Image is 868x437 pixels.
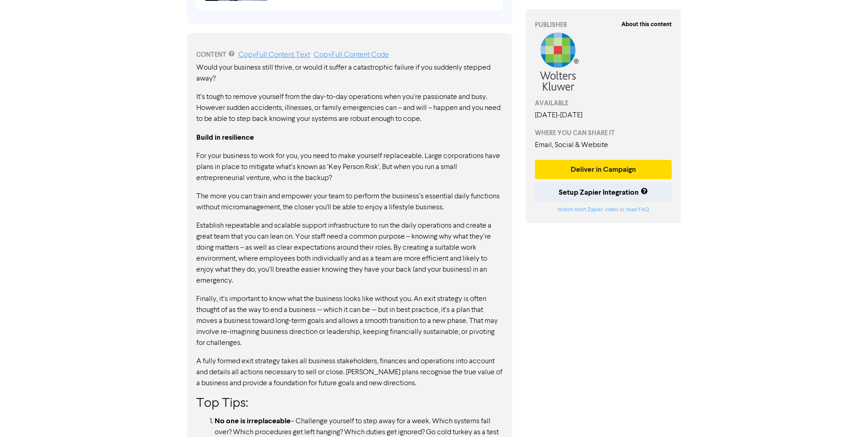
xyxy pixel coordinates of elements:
[626,207,649,213] a: read FAQ
[196,356,503,389] p: A fully formed exit strategy takes all business stakeholders, finances and operations into accoun...
[196,133,254,142] strong: Build in resilience
[535,160,672,179] button: Deliver in Campaign
[535,110,672,121] div: [DATE] - [DATE]
[535,128,672,138] div: WHERE YOU CAN SHARE IT
[535,98,672,108] div: AVAILABLE
[196,294,503,349] p: Finally, it’s important to know what the business looks like without you. An exit strategy is oft...
[196,396,503,412] h3: Top Tips:
[215,416,291,426] strong: No one is irreplaceable
[535,140,672,151] div: Email, Social & Website
[196,191,503,213] p: The more you can train and empower your team to perform the business’s essential daily functions ...
[535,183,672,202] button: Setup Zapier Integration
[196,151,503,184] p: For your business to work for you, you need to make yourself replaceable. Large corporations have...
[196,62,503,84] p: Would your business still thrive, or would it suffer a catastrophic failure if you suddenly stepp...
[196,92,503,125] p: It’s tough to remove yourself from the day-to-day operations when you’re passionate and busy. How...
[621,21,672,28] strong: About this content
[822,393,868,437] iframe: Chat Widget
[196,49,503,60] div: CONTENT
[314,51,389,59] a: Copy Full Content Code
[238,51,310,59] a: Copy Full Content Text
[557,207,618,213] a: Watch short Zapier video
[196,220,503,286] p: Establish repeatable and scalable support infrastructure to run the daily operations and create a...
[535,206,672,214] div: or
[535,20,672,30] div: PUBLISHER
